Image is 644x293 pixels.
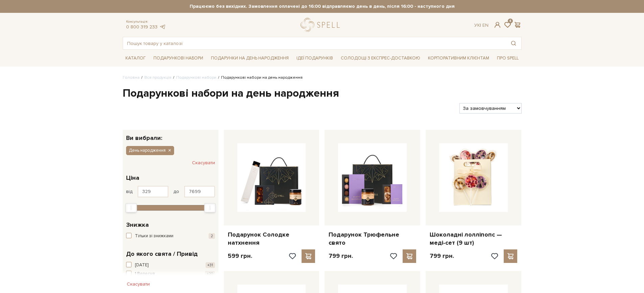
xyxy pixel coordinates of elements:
div: Min [125,203,137,213]
span: | [480,22,481,28]
button: Скасувати [192,157,215,168]
p: 799 грн. [329,252,353,260]
a: telegram [159,24,166,30]
a: En [482,22,488,28]
span: +20 [205,271,215,277]
div: Ви вибрали: [123,130,218,141]
div: Ук [474,22,488,28]
div: Max [204,203,216,213]
a: Подарунки на День народження [208,53,291,64]
a: Подарункові набори [176,75,216,80]
a: Про Spell [494,53,521,64]
p: 799 грн. [430,252,454,260]
strong: Працюємо без вихідних. Замовлення оплачені до 16:00 відправляємо день в день, після 16:00 - насту... [123,3,522,9]
button: 1 Вересня +20 [126,271,215,277]
a: Ідеї подарунків [294,53,336,64]
button: [DATE] +31 [126,262,215,269]
span: До якого свята / Привід [126,249,198,259]
span: Ціна [126,173,139,182]
input: Ціна [184,186,215,197]
a: Подарунок Трюфельне свято [329,231,416,247]
span: 2 [209,233,215,239]
span: до [173,189,179,195]
span: [DATE] [135,262,148,269]
p: 599 грн. [228,252,252,260]
button: Тільки зі знижками 2 [126,233,215,240]
a: Подарункові набори [151,53,206,64]
a: Солодощі з експрес-доставкою [338,52,423,64]
a: Корпоративним клієнтам [425,53,492,64]
a: logo [301,18,343,32]
a: Каталог [123,53,148,64]
span: від [126,189,133,195]
a: Вся продукція [144,75,171,80]
span: Консультація: [126,20,166,24]
h1: Подарункові набори на день народження [123,87,522,101]
span: Знижка [126,220,149,229]
button: Скасувати [123,279,154,290]
span: 1 Вересня [135,271,155,277]
a: Головна [123,75,140,80]
input: Пошук товару у каталозі [123,37,506,49]
li: Подарункові набори на день народження [216,75,303,81]
button: День народження [126,146,174,155]
span: Тільки зі знижками [135,233,173,240]
a: Шоколадні лолліпопс — меді-сет (9 шт) [430,231,517,247]
input: Ціна [138,186,168,197]
a: 0 800 319 233 [126,24,158,30]
button: Пошук товару у каталозі [506,37,521,49]
span: +31 [206,262,215,268]
span: День народження [129,147,166,153]
a: Подарунок Солодке натхнення [228,231,315,247]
